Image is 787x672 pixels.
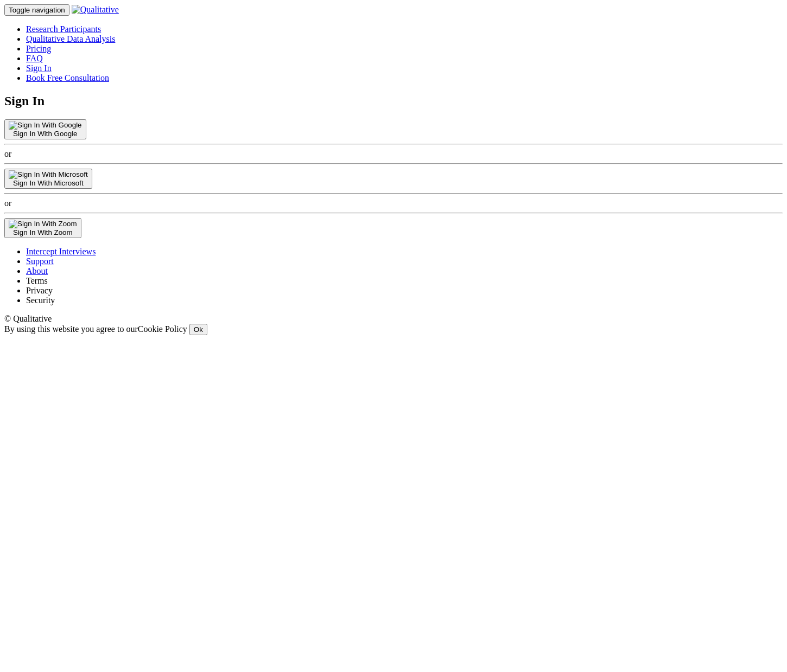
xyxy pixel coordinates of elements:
button: Sign In With Zoom [4,218,81,238]
span: or [4,199,11,208]
span: Toggle navigation [9,6,65,14]
a: Research Participants [26,24,101,34]
a: Support [26,257,54,266]
div: Sign In With Google [9,130,82,138]
button: Toggle navigation [4,4,69,16]
a: FAQ [26,54,43,63]
div: By using this website you agree to our [4,324,783,335]
button: Sign In With Google [4,119,86,139]
a: Sign In [26,63,52,73]
a: Terms [26,276,48,285]
button: Sign In With Microsoft [4,169,92,189]
img: Sign In With Microsoft [9,170,88,179]
div: Sign In With Zoom [9,228,77,236]
img: Qualitative [72,5,119,15]
div: © Qualitative [4,314,783,324]
a: Book Free Consultation [26,73,109,82]
a: About [26,266,48,276]
div: Sign In With Microsoft [9,179,88,187]
h2: Sign In [4,94,783,108]
img: Sign In With Zoom [9,220,77,228]
a: Pricing [26,44,51,53]
a: Qualitative Data Analysis [26,34,115,43]
img: Sign In With Google [9,121,82,130]
a: Privacy [26,286,53,295]
button: Ok [189,324,207,335]
span: or [4,149,11,158]
a: Intercept Interviews [26,247,96,256]
a: Security [26,296,55,305]
a: Cookie Policy [138,324,187,334]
